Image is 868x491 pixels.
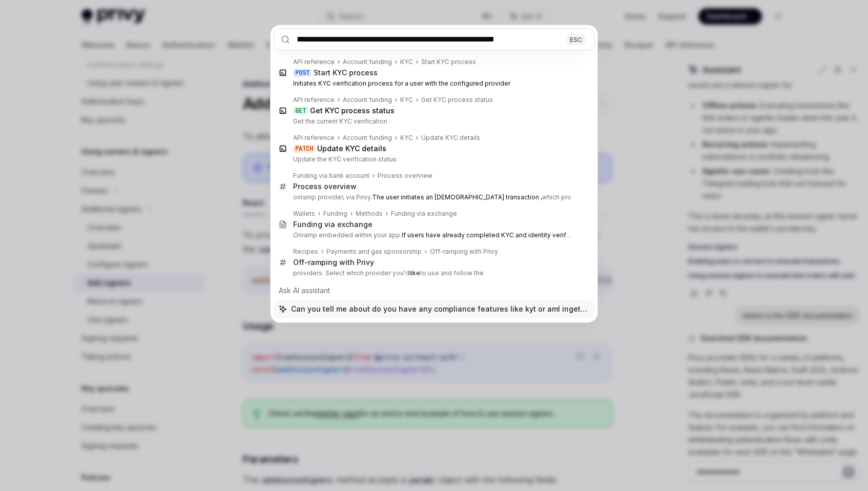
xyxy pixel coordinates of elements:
p: Update the KYC verification status [293,155,573,163]
b: The user initiates an [DEMOGRAPHIC_DATA] transaction , [372,193,542,201]
div: Payments and gas sponsorship [326,248,422,256]
div: Start KYC process [314,68,378,77]
div: Ask AI assistant [274,281,594,300]
div: Account funding [343,134,392,142]
p: onramp provider, via Privy. which pro [293,193,573,201]
div: KYC [400,96,413,104]
div: API reference [293,134,335,142]
div: Process overview [293,182,357,191]
div: ESC [567,34,585,45]
p: Onramp embedded within your app. [293,231,573,239]
div: POST [293,69,312,77]
div: Off-ramping with Privy [430,248,498,256]
span: Can you tell me about do you have any compliance features like kyt or aml ingetrations? [291,304,589,314]
b: Initiates KYC verification process for a user with the configured provider [293,79,510,87]
b: like [409,269,420,277]
div: GET [293,107,308,115]
p: Get the current KYC verification [293,117,573,126]
div: KYC [400,58,413,66]
div: PATCH [293,145,315,153]
b: If users have already completed KYC and identity verificat [402,231,577,239]
div: Recipes [293,248,318,256]
div: Account funding [343,58,392,66]
p: providers. Select which provider you'd to use and follow the [293,269,573,277]
div: Wallets [293,210,315,218]
b: Get KYC process status [310,106,395,115]
div: Off-ramping with Privy [293,258,374,267]
div: API reference [293,96,335,104]
div: Funding via exchange [391,210,457,218]
div: Funding via exchange [293,220,373,229]
b: Update KYC details [317,144,386,153]
div: Get KYC process status [421,96,493,104]
div: Funding [323,210,347,218]
div: Methods [356,210,383,218]
div: Process overview [378,172,432,180]
div: Update KYC details [421,134,480,142]
div: KYC [400,134,413,142]
div: API reference [293,58,335,66]
div: Funding via bank account [293,172,369,180]
div: Start KYC process [421,58,476,66]
div: Account funding [343,96,392,104]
